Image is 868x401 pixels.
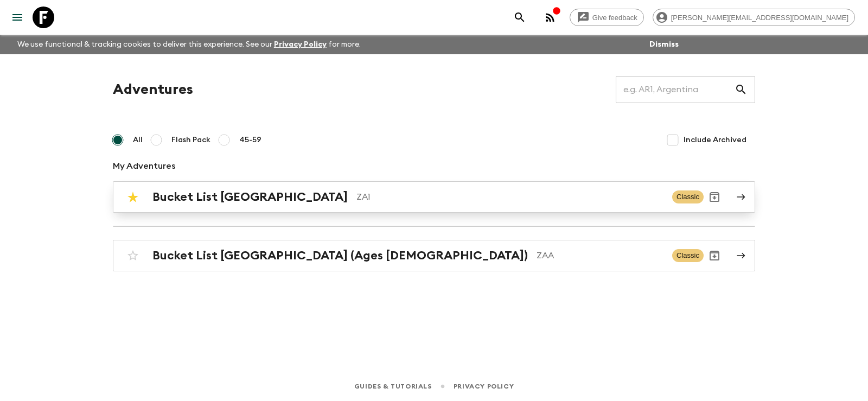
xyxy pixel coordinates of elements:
[113,240,755,271] a: Bucket List [GEOGRAPHIC_DATA] (Ages [DEMOGRAPHIC_DATA])ZAAClassicArchive
[152,190,348,204] h2: Bucket List [GEOGRAPHIC_DATA]
[113,79,193,100] h1: Adventures
[509,7,531,28] button: search adventures
[616,74,735,105] input: e.g. AR1, Argentina
[570,9,644,26] a: Give feedback
[653,9,855,26] div: [PERSON_NAME][EMAIL_ADDRESS][DOMAIN_NAME]
[454,380,514,392] a: Privacy Policy
[647,37,681,52] button: Dismiss
[586,14,643,22] span: Give feedback
[665,14,854,22] span: [PERSON_NAME][EMAIL_ADDRESS][DOMAIN_NAME]
[152,249,528,263] h2: Bucket List [GEOGRAPHIC_DATA] (Ages [DEMOGRAPHIC_DATA])
[7,7,28,28] button: menu
[113,181,755,213] a: Bucket List [GEOGRAPHIC_DATA]ZA1ClassicArchive
[356,190,663,203] p: ZA1
[239,135,261,145] span: 45-59
[684,135,746,145] span: Include Archived
[537,249,663,262] p: ZAA
[704,245,725,266] button: Archive
[133,135,143,145] span: All
[672,249,704,262] span: Classic
[113,160,755,173] p: My Adventures
[171,135,210,145] span: Flash Pack
[704,186,725,208] button: Archive
[672,190,704,203] span: Classic
[354,380,432,392] a: Guides & Tutorials
[13,35,365,54] p: We use functional & tracking cookies to deliver this experience. See our for more.
[274,41,327,48] a: Privacy Policy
